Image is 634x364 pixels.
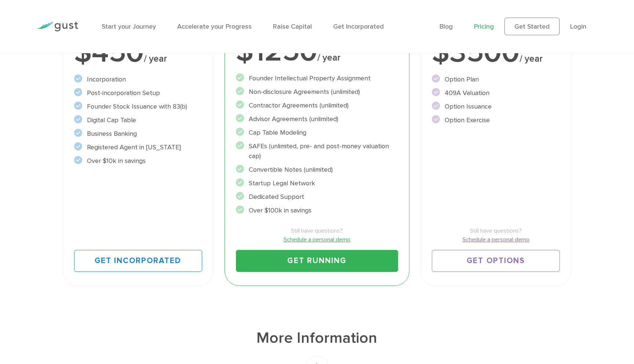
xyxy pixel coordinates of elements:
h1: More Information [63,328,572,349]
li: 409A Valuation [432,88,560,98]
li: Founder Intellectual Property Assignment [236,73,398,83]
li: Registered Agent in [US_STATE] [74,142,202,152]
a: Get Incorporated [333,23,384,30]
span: / year [144,53,167,64]
a: Raise Capital [273,23,312,30]
li: Convertible Notes (unlimited) [236,165,398,175]
a: Login [570,23,586,30]
a: Get Options [432,250,560,272]
li: Contractor Agreements (unlimited) [236,101,398,110]
li: Advisor Agreements (unlimited) [236,114,398,124]
li: Business Banking [74,129,202,139]
li: SAFEs (unlimited, pre- and post-money valuation cap) [236,141,398,161]
span: / year [317,52,340,63]
li: Cap Table Modeling [236,128,398,138]
li: Non-disclosure Agreements (unlimited) [236,87,398,97]
li: Incorporation [74,74,202,84]
li: Digital Cap Table [74,115,202,125]
li: Over $100k in savings [236,205,398,215]
span: Still have questions? [432,226,560,235]
a: Get Running [236,250,398,272]
a: Pricing [474,23,494,30]
span: / year [520,53,543,64]
div: $3500 [432,38,560,67]
a: Get Incorporated [74,250,202,272]
div: $1250 [236,37,398,66]
li: Founder Stock Issuance with 83(b) [74,102,202,112]
a: Start your Journey [102,23,156,30]
li: Option Plan [432,74,560,84]
li: Startup Legal Network [236,178,398,188]
li: Over $10k in savings [74,156,202,166]
a: Schedule a personal demo [432,235,560,244]
a: Blog [440,23,453,30]
div: $450 [74,38,202,67]
span: Still have questions? [236,226,398,235]
img: Gust Logo [37,22,78,32]
a: Accelerate your Progress [177,23,252,30]
li: Option Exercise [432,115,560,125]
li: Dedicated Support [236,192,398,202]
li: Option Issuance [432,102,560,112]
a: Schedule a personal demo [236,235,398,244]
li: Post-incorporation Setup [74,88,202,98]
a: Get Started [504,18,560,35]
